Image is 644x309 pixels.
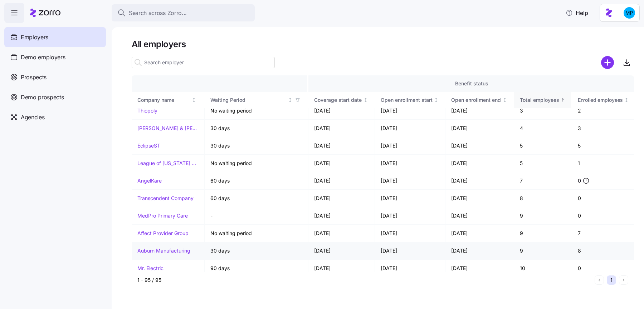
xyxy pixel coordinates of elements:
[205,137,308,155] td: 30 days
[572,242,635,260] td: 8
[445,92,514,108] th: Open enrollment endNot sorted
[375,102,446,120] td: [DATE]
[205,92,308,108] th: Waiting PeriodNot sorted
[445,102,514,120] td: [DATE]
[445,242,514,260] td: [DATE]
[572,190,635,207] td: 0
[21,33,48,42] span: Employers
[624,7,635,19] img: b954e4dfce0f5620b9225907d0f7229f
[381,96,433,104] div: Open enrollment start
[205,225,308,242] td: No waiting period
[520,96,559,104] div: Total employees
[308,260,375,277] td: [DATE]
[308,242,375,260] td: [DATE]
[572,102,635,120] td: 2
[137,247,190,254] a: Auburn Manufacturing
[308,120,375,137] td: [DATE]
[314,96,362,104] div: Coverage start date
[4,107,106,127] a: Agencies
[129,9,187,18] span: Search across Zorro...
[205,172,308,190] td: 60 days
[572,260,635,277] td: 0
[514,102,572,120] td: 3
[434,98,439,103] div: Not sorted
[137,96,190,104] div: Company name
[308,225,375,242] td: [DATE]
[205,190,308,207] td: 60 days
[4,67,106,87] a: Prospects
[137,177,162,184] a: AngelKare
[205,260,308,277] td: 90 days
[375,190,446,207] td: [DATE]
[514,207,572,225] td: 9
[578,177,581,184] span: 0
[445,190,514,207] td: [DATE]
[560,6,594,20] button: Help
[308,190,375,207] td: [DATE]
[514,172,572,190] td: 7
[308,137,375,155] td: [DATE]
[314,80,629,88] div: Benefit status
[514,242,572,260] td: 9
[137,195,194,202] a: Transcendent Company
[308,102,375,120] td: [DATE]
[132,92,203,108] th: Company nameNot sorted
[445,120,514,137] td: [DATE]
[445,207,514,225] td: [DATE]
[572,155,635,172] td: 1
[445,137,514,155] td: [DATE]
[445,225,514,242] td: [DATE]
[205,207,308,225] td: -
[445,260,514,277] td: [DATE]
[375,207,446,225] td: [DATE]
[375,242,446,260] td: [DATE]
[308,155,375,172] td: [DATE]
[514,92,572,108] th: Total employeesSorted ascending
[132,57,275,68] input: Search employer
[595,275,604,285] button: Previous page
[308,172,375,190] td: [DATE]
[572,92,635,108] th: Enrolled employeesNot sorted
[375,137,446,155] td: [DATE]
[375,172,446,190] td: [DATE]
[451,96,501,104] div: Open enrollment end
[445,172,514,190] td: [DATE]
[375,92,446,108] th: Open enrollment startNot sorted
[137,276,592,284] div: 1 - 95 / 95
[137,125,197,132] a: [PERSON_NAME] & [PERSON_NAME]'s
[205,102,308,120] td: No waiting period
[363,98,368,103] div: Not sorted
[137,142,160,149] a: EclipseST
[205,242,308,260] td: 30 days
[205,120,308,137] td: 30 days
[4,87,106,107] a: Demo prospects
[21,113,44,122] span: Agencies
[4,27,106,47] a: Employers
[137,212,188,219] a: MedPro Primary Care
[601,56,614,69] svg: add icon
[514,260,572,277] td: 10
[21,73,47,82] span: Prospects
[210,96,286,104] div: Waiting Period
[572,120,635,137] td: 3
[375,260,446,277] td: [DATE]
[624,98,629,103] div: Not sorted
[205,155,308,172] td: No waiting period
[132,39,634,50] h1: All employers
[191,98,196,103] div: Not sorted
[137,107,157,114] a: Thiopoly
[514,190,572,207] td: 8
[112,4,255,21] button: Search across Zorro...
[514,225,572,242] td: 9
[21,93,64,102] span: Demo prospects
[137,265,164,272] a: Mr. Electric
[566,9,588,17] span: Help
[619,275,628,285] button: Next page
[572,137,635,155] td: 5
[288,98,293,103] div: Not sorted
[578,96,623,104] span: Enrolled employees
[445,155,514,172] td: [DATE]
[502,98,507,103] div: Not sorted
[375,155,446,172] td: [DATE]
[308,207,375,225] td: [DATE]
